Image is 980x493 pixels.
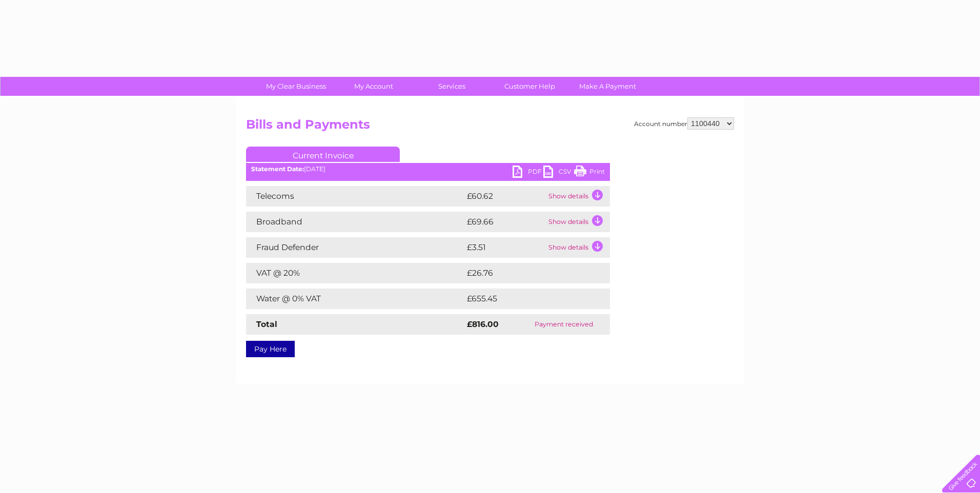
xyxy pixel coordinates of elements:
[574,166,605,180] a: Print
[332,77,416,96] a: My Account
[246,117,734,137] h2: Bills and Payments
[246,237,464,258] td: Fraud Defender
[246,166,610,173] div: [DATE]
[246,263,464,283] td: VAT @ 20%
[464,212,546,232] td: £69.66
[410,77,494,96] a: Services
[467,319,499,329] strong: £816.00
[254,77,338,96] a: My Clear Business
[464,186,546,207] td: £60.62
[464,289,591,309] td: £655.45
[256,319,277,329] strong: Total
[543,166,574,180] a: CSV
[565,77,650,96] a: Make A Payment
[634,117,734,130] div: Account number
[246,186,464,207] td: Telecoms
[246,289,464,309] td: Water @ 0% VAT
[251,165,304,173] b: Statement Date:
[518,314,610,335] td: Payment received
[464,237,546,258] td: £3.51
[246,341,295,357] a: Pay Here
[546,186,610,207] td: Show details
[464,263,589,283] td: £26.76
[546,212,610,232] td: Show details
[246,212,464,232] td: Broadband
[246,147,400,162] a: Current Invoice
[487,77,572,96] a: Customer Help
[513,166,543,180] a: PDF
[546,237,610,258] td: Show details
